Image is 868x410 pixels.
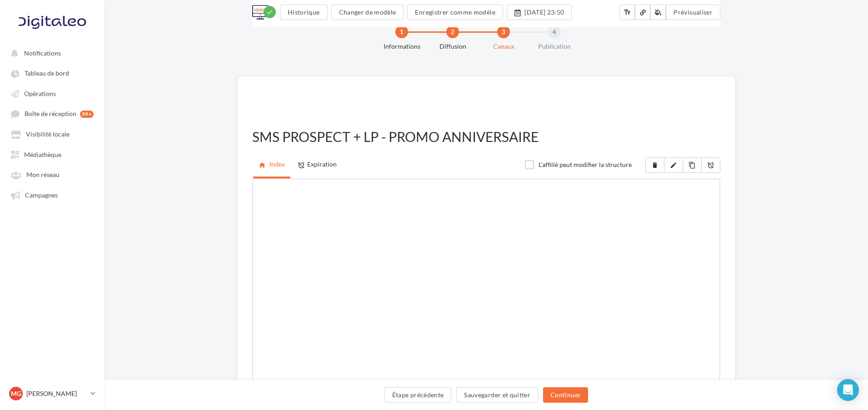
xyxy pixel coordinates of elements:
div: 1 [395,25,408,38]
span: Mon réseau [26,171,60,179]
button: Enregistrer comme modèle [407,5,503,20]
i: text_fields [623,8,631,17]
div: 4 [548,25,561,38]
i: home [259,161,268,170]
span: MG [11,389,21,398]
span: Tableau de bord [25,70,69,77]
a: Index [253,153,290,176]
i: mode_edit [670,162,677,169]
a: Mon réseau [5,166,99,182]
button: text_fields [619,5,635,20]
div: 2 [446,25,459,38]
div: Publication [525,42,584,51]
button: mode_edit [664,157,683,173]
span: Visibilité locale [26,131,70,138]
button: Sauvegarder et quitter [456,387,538,403]
div: Diffusion [424,42,482,51]
a: Expiration [292,153,342,176]
a: Opérations [5,85,99,101]
div: SMS PROSPECT + LP - PROMO ANNIVERSAIRE [252,127,720,146]
a: delete [646,158,664,172]
span: Prévisualiser [673,8,713,16]
a: Tableau de bord [5,65,99,81]
span: Médiathèque [24,151,61,158]
div: Open Intercom Messenger [837,379,859,401]
a: Campagnes [5,187,99,203]
span: Notifications [24,49,61,57]
a: Boîte de réception 99+ [5,105,99,122]
button: delete [645,157,664,173]
button: Continuer [543,387,588,403]
button: [DATE] 23:50 [507,5,572,20]
div: 3 [497,25,510,38]
span: Opérations [24,90,56,97]
span: Boîte de réception [25,110,76,118]
div: 99+ [80,111,94,118]
button: Changer de modèle [331,5,404,20]
span: Campagnes [25,191,58,199]
i: alarm_off [298,161,307,170]
button: Historique [280,5,328,20]
a: Médiathèque [5,146,99,162]
a: mode_edit [664,158,683,172]
a: MG [PERSON_NAME] [7,385,97,402]
a: Visibilité locale [5,126,99,142]
button: Étape précédente [384,387,452,403]
a: content_copy [683,158,701,172]
div: Informations [373,42,431,51]
button: Notifications [5,45,95,61]
i: delete [651,162,658,169]
button: alarm_off [701,157,720,173]
i: content_copy [688,162,696,169]
div: Modifications enregistrées [264,6,276,18]
label: L'affilié peut modifier la structure [525,160,632,169]
button: content_copy [683,157,702,173]
button: Prévisualiser [666,5,720,20]
a: alarm_off [702,158,720,172]
div: Canaux [474,42,533,51]
i: alarm_off [707,162,714,169]
i: check [266,9,273,15]
p: [PERSON_NAME] [26,389,87,398]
